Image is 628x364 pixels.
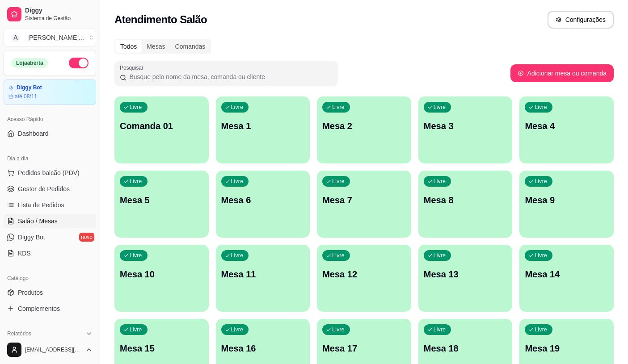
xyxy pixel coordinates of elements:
button: LivreMesa 5 [114,171,209,238]
p: Livre [332,252,345,259]
p: Livre [535,178,547,185]
span: Salão / Mesas [18,217,58,226]
p: Livre [434,178,446,185]
p: Mesa 2 [322,120,406,132]
button: LivreMesa 1 [216,96,310,163]
p: Mesa 11 [221,268,305,280]
button: Configurações [548,11,614,29]
button: LivreMesa 4 [519,96,614,163]
button: LivreMesa 11 [216,245,310,312]
a: Dashboard [4,126,96,141]
button: LivreMesa 13 [418,245,513,312]
span: Diggy [25,7,93,15]
p: Livre [332,104,345,111]
span: Pedidos balcão (PDV) [18,168,80,177]
p: Livre [332,326,345,333]
p: Livre [535,252,547,259]
a: Diggy Botaté 08/11 [4,79,96,105]
button: Adicionar mesa ou comanda [510,64,614,82]
p: Livre [130,178,142,185]
div: Comandas [170,40,211,53]
span: Produtos [18,288,43,297]
p: Mesa 15 [120,342,203,355]
span: KDS [18,249,31,258]
a: Gestor de Pedidos [4,182,96,196]
span: A [11,33,20,42]
p: Livre [434,104,446,111]
p: Comanda 01 [120,120,203,132]
span: Relatórios [7,330,31,337]
span: Sistema de Gestão [25,15,93,22]
div: Dia a dia [4,151,96,166]
p: Livre [434,252,446,259]
p: Livre [535,326,547,333]
span: Gestor de Pedidos [18,184,70,193]
p: Mesa 12 [322,268,406,280]
button: Select a team [4,29,96,46]
p: Livre [231,252,244,259]
div: Catálogo [4,271,96,285]
button: LivreMesa 2 [317,96,411,163]
p: Mesa 13 [424,268,507,280]
span: Dashboard [18,129,49,138]
p: Mesa 19 [525,342,608,355]
button: LivreMesa 9 [519,171,614,238]
p: Livre [130,252,142,259]
span: Diggy Bot [18,233,45,242]
p: Livre [231,326,244,333]
div: Todos [115,40,142,53]
div: Acesso Rápido [4,112,96,126]
p: Mesa 14 [525,268,608,280]
a: KDS [4,246,96,260]
p: Mesa 5 [120,194,203,206]
button: LivreMesa 8 [418,171,513,238]
span: Lista de Pedidos [18,201,64,209]
article: até 08/11 [15,93,37,100]
input: Pesquisar [126,72,333,81]
p: Livre [130,326,142,333]
p: Mesa 18 [424,342,507,355]
button: LivreMesa 14 [519,245,614,312]
a: Complementos [4,301,96,316]
div: Mesas [142,40,170,53]
button: LivreComanda 01 [114,96,209,163]
p: Mesa 3 [424,120,507,132]
article: Diggy Bot [17,84,42,91]
p: Mesa 9 [525,194,608,206]
p: Mesa 8 [424,194,507,206]
a: Salão / Mesas [4,214,96,228]
p: Livre [130,104,142,111]
a: DiggySistema de Gestão [4,4,96,25]
span: [EMAIL_ADDRESS][DOMAIN_NAME] [25,346,82,353]
button: LivreMesa 6 [216,171,310,238]
p: Mesa 6 [221,194,305,206]
h2: Atendimento Salão [114,13,207,27]
span: Complementos [18,304,60,313]
p: Livre [231,178,244,185]
p: Livre [535,104,547,111]
button: Pedidos balcão (PDV) [4,166,96,180]
a: Diggy Botnovo [4,230,96,244]
p: Mesa 17 [322,342,406,355]
button: LivreMesa 12 [317,245,411,312]
button: LivreMesa 3 [418,96,513,163]
p: Mesa 10 [120,268,203,280]
button: LivreMesa 7 [317,171,411,238]
a: Lista de Pedidos [4,198,96,212]
button: [EMAIL_ADDRESS][DOMAIN_NAME] [4,339,96,360]
p: Mesa 4 [525,120,608,132]
p: Mesa 7 [322,194,406,206]
div: [PERSON_NAME] ... [27,33,84,42]
p: Mesa 1 [221,120,305,132]
label: Pesquisar [120,64,147,71]
p: Livre [332,178,345,185]
div: Loja aberta [11,58,48,68]
p: Livre [434,326,446,333]
a: Produtos [4,285,96,300]
p: Mesa 16 [221,342,305,355]
button: Alterar Status [69,58,89,68]
p: Livre [231,104,244,111]
button: LivreMesa 10 [114,245,209,312]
